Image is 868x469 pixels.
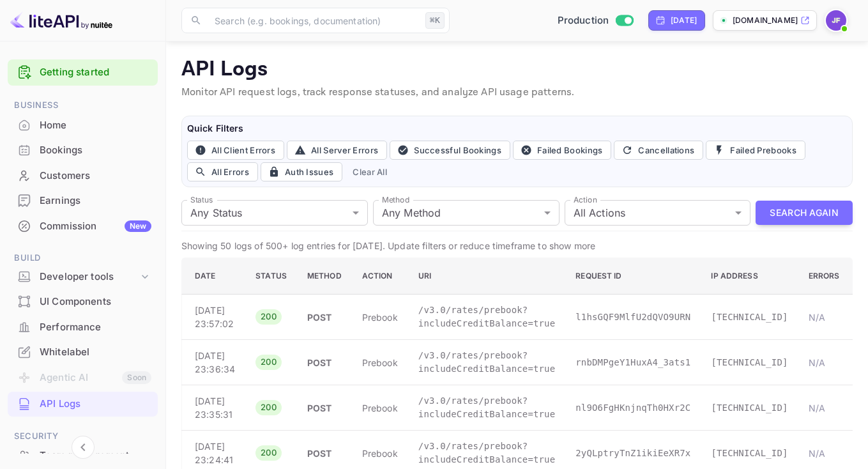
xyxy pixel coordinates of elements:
div: Bookings [8,138,158,163]
button: All Errors [187,162,258,181]
p: POST [307,311,342,324]
th: Method [297,258,352,295]
p: [DATE] 23:36:34 [195,349,235,376]
div: All Actions [565,200,751,226]
label: Method [382,194,409,205]
th: Action [352,258,408,295]
p: API Logs [181,57,853,82]
p: prebook [362,356,398,369]
th: Date [182,258,246,295]
a: Getting started [40,65,151,80]
div: UI Components [8,289,158,314]
span: Production [558,13,609,28]
p: [TECHNICAL_ID] [711,356,788,369]
p: 2yQLptryTnZ1ikiEeXR7x [575,447,690,460]
button: Failed Prebooks [706,141,805,160]
a: Team management [8,443,158,467]
button: Failed Bookings [513,141,612,160]
div: Developer tools [8,266,158,288]
div: CommissionNew [8,214,158,239]
div: Whitelabel [8,340,158,365]
p: Showing 50 logs of 500+ log entries for [DATE]. Update filters or reduce timeframe to show more [181,239,853,252]
p: [DATE] 23:24:41 [195,440,235,466]
p: [TECHNICAL_ID] [711,401,788,415]
div: Bookings [40,143,151,158]
div: Commission [40,219,151,234]
div: Team management [40,449,151,463]
a: Customers [8,164,158,187]
button: Clear All [347,162,392,181]
a: Earnings [8,188,158,212]
div: Getting started [8,59,158,86]
p: /v3.0/rates/prebook?includeCreditBalance=true [418,394,555,421]
p: Monitor API request logs, track response statuses, and analyze API usage patterns. [181,85,853,100]
button: All Client Errors [187,141,284,160]
p: [TECHNICAL_ID] [711,311,788,324]
span: Business [8,98,158,112]
p: prebook [362,311,398,324]
p: POST [307,401,342,415]
div: Home [8,113,158,138]
span: 200 [255,311,282,323]
div: Customers [40,169,151,183]
div: Whitelabel [40,345,151,360]
a: Home [8,113,158,137]
p: [DATE] 23:57:02 [195,304,235,330]
a: API Logs [8,392,158,415]
p: [DATE] 23:35:31 [195,394,235,421]
span: 200 [255,401,282,414]
span: Security [8,429,158,443]
span: Build [8,251,158,265]
button: All Server Errors [287,141,387,160]
p: N/A [809,401,840,415]
p: rnbDMPgeY1HuxA4_3ats1 [575,356,690,369]
button: Search Again [756,201,853,226]
p: [TECHNICAL_ID] [711,447,788,460]
div: Any Method [373,200,560,226]
p: N/A [809,311,840,324]
div: New [125,220,151,232]
label: Action [574,194,597,205]
div: Earnings [40,194,151,208]
p: /v3.0/rates/prebook?includeCreditBalance=true [418,349,555,376]
button: Auth Issues [261,162,342,181]
a: CommissionNew [8,214,158,238]
div: Customers [8,164,158,188]
a: Whitelabel [8,340,158,364]
p: prebook [362,401,398,415]
div: API Logs [8,392,158,417]
div: Performance [8,315,158,340]
th: IP Address [701,258,798,295]
th: Errors [798,258,850,295]
p: prebook [362,447,398,460]
img: Jenny Frimer [826,10,846,31]
div: Switch to Sandbox mode [552,13,639,28]
a: UI Components [8,289,158,313]
img: LiteAPI logo [10,10,112,31]
p: /v3.0/rates/prebook?includeCreditBalance=true [418,304,555,330]
p: [DOMAIN_NAME] [733,15,798,26]
th: URI [408,258,565,295]
p: /v3.0/rates/prebook?includeCreditBalance=true [418,440,555,466]
div: Any Status [181,200,368,226]
div: Earnings [8,188,158,213]
div: ⌘K [425,12,445,29]
div: UI Components [40,295,151,309]
div: Home [40,118,151,133]
p: POST [307,447,342,460]
div: API Logs [40,397,151,411]
p: N/A [809,447,840,460]
th: Request ID [565,258,701,295]
a: Bookings [8,138,158,162]
input: Search (e.g. bookings, documentation) [207,8,420,33]
button: Cancellations [614,141,703,160]
button: Collapse navigation [72,436,95,459]
label: Status [190,194,213,205]
th: Status [245,258,297,295]
button: Successful Bookings [390,141,510,160]
div: Developer tools [40,270,139,284]
p: POST [307,356,342,369]
a: Performance [8,315,158,339]
p: nl9O6FgHKnjnqTh0HXr2C [575,401,690,415]
p: N/A [809,356,840,369]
